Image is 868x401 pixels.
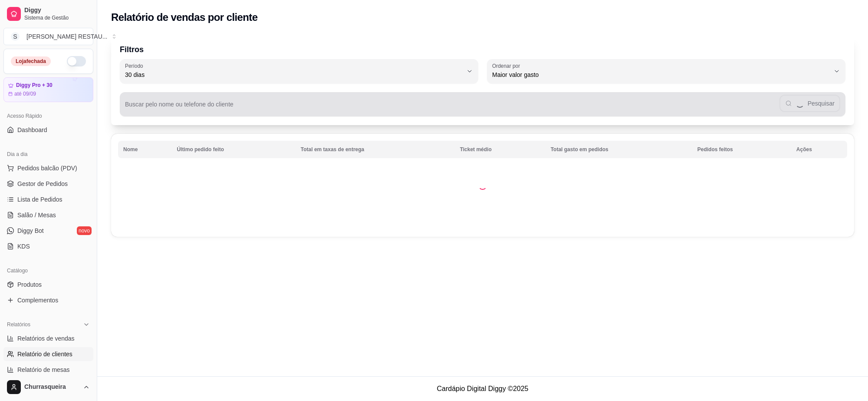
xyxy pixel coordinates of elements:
button: Pedidos balcão (PDV) [3,161,93,175]
label: Ordenar por [492,62,523,70]
button: Período30 dias [120,59,478,83]
a: Salão / Mesas [3,208,93,222]
span: Churrasqueira [24,383,79,391]
span: Produtos [17,280,42,289]
a: Complementos [3,293,93,307]
span: Gestor de Pedidos [17,179,68,188]
span: Relatório de clientes [17,350,72,358]
span: S [11,32,20,41]
a: Relatórios de vendas [3,331,93,345]
span: Diggy Bot [17,226,44,235]
div: Loja fechada [11,56,51,66]
span: KDS [17,242,30,251]
div: Dia a dia [3,147,93,161]
label: Período [125,62,146,70]
span: Relatórios de vendas [17,334,75,343]
a: Dashboard [3,123,93,137]
span: Diggy [24,7,90,14]
a: Diggy Botnovo [3,224,93,238]
span: Dashboard [17,126,47,134]
a: KDS [3,239,93,253]
span: Pedidos balcão (PDV) [17,164,77,172]
a: Gestor de Pedidos [3,177,93,191]
div: Loading [478,181,487,190]
div: [PERSON_NAME] RESTAU ... [26,32,107,41]
span: Salão / Mesas [17,211,56,219]
a: Lista de Pedidos [3,192,93,206]
span: Maior valor gasto [492,70,830,79]
footer: Cardápio Digital Diggy © 2025 [97,376,868,401]
article: Diggy Pro + 30 [16,82,53,89]
input: Buscar pelo nome ou telefone do cliente [125,103,779,112]
a: Diggy Pro + 30até 09/09 [3,77,93,102]
article: até 09/09 [14,90,36,97]
button: Ordenar porMaior valor gasto [487,59,845,83]
a: Relatório de clientes [3,347,93,361]
a: Produtos [3,278,93,292]
span: 30 dias [125,70,463,79]
div: Acesso Rápido [3,109,93,123]
h2: Relatório de vendas por cliente [111,10,258,24]
span: Lista de Pedidos [17,195,62,204]
span: Relatório de mesas [17,365,70,374]
span: Relatórios [7,321,30,328]
button: Churrasqueira [3,377,93,398]
button: Alterar Status [67,56,86,66]
span: Complementos [17,296,58,305]
a: DiggySistema de Gestão [3,3,93,24]
button: Select a team [3,28,93,45]
span: Sistema de Gestão [24,14,90,21]
p: Filtros [120,43,845,56]
div: Catálogo [3,264,93,278]
a: Relatório de mesas [3,363,93,377]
